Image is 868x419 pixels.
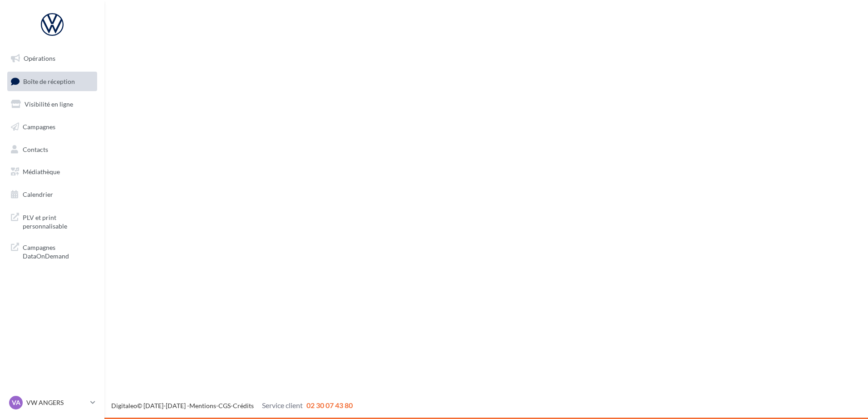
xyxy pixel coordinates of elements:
[23,123,55,131] span: Campagnes
[7,394,97,411] a: VA VW ANGERS
[306,401,353,409] span: 02 30 07 43 80
[25,100,73,108] span: Visibilité en ligne
[5,162,99,181] a: Médiathèque
[218,402,231,409] a: CGS
[23,145,48,153] span: Contacts
[5,117,99,136] a: Campagnes
[5,140,99,159] a: Contacts
[111,402,137,409] a: Digitaleo
[23,211,94,231] span: PLV et print personnalisable
[23,190,53,198] span: Calendrier
[23,241,94,261] span: Campagnes DataOnDemand
[5,49,99,68] a: Opérations
[111,402,353,409] span: © [DATE]-[DATE] - - -
[5,72,99,91] a: Boîte de réception
[12,398,20,407] span: VA
[5,208,99,234] a: PLV et print personnalisable
[5,95,99,114] a: Visibilité en ligne
[23,77,75,85] span: Boîte de réception
[5,238,99,264] a: Campagnes DataOnDemand
[5,185,99,204] a: Calendrier
[262,401,303,409] span: Service client
[24,54,55,62] span: Opérations
[233,402,254,409] a: Crédits
[23,168,60,175] span: Médiathèque
[189,402,216,409] a: Mentions
[26,398,87,407] p: VW ANGERS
